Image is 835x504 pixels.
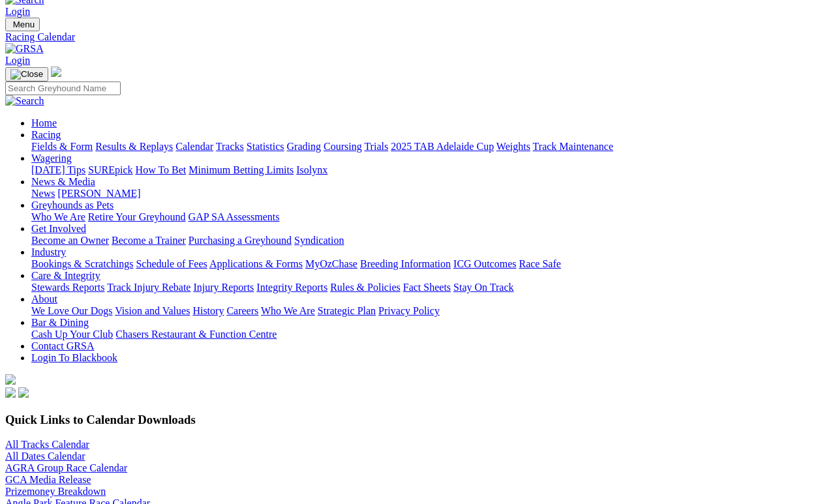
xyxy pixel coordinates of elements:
a: Schedule of Fees [136,258,207,269]
div: Greyhounds as Pets [31,211,830,223]
img: GRSA [5,43,44,55]
a: Become an Owner [31,235,109,246]
button: Toggle navigation [5,67,48,82]
div: About [31,305,830,317]
a: Contact GRSA [31,340,94,351]
img: logo-grsa-white.png [51,67,61,77]
img: facebook.svg [5,387,16,398]
div: Industry [31,258,830,270]
span: Menu [13,20,35,29]
a: History [192,305,224,316]
a: Get Involved [31,223,86,234]
a: Purchasing a Greyhound [189,235,292,246]
a: Prizemoney Breakdown [5,486,106,497]
a: Fact Sheets [403,282,451,293]
a: Injury Reports [193,282,254,293]
a: Chasers Restaurant & Function Centre [115,329,277,340]
a: ICG Outcomes [453,258,516,269]
a: Industry [31,246,66,258]
div: Care & Integrity [31,282,830,293]
a: Home [31,117,57,128]
a: Wagering [31,153,72,164]
a: Privacy Policy [378,305,440,316]
div: Wagering [31,164,830,176]
div: Racing [31,141,830,153]
img: twitter.svg [18,387,29,398]
a: Applications & Forms [209,258,303,269]
a: Racing [31,129,61,140]
img: Close [10,69,43,80]
a: Who We Are [31,211,85,222]
a: Syndication [294,235,344,246]
div: News & Media [31,188,830,200]
a: How To Bet [136,164,187,175]
a: AGRA Group Race Calendar [5,462,127,473]
a: Strategic Plan [318,305,376,316]
a: Retire Your Greyhound [88,211,186,222]
a: Cash Up Your Club [31,329,113,340]
a: Racing Calendar [5,31,830,43]
a: Login [5,55,30,66]
input: Search [5,82,121,95]
a: Track Maintenance [533,141,613,152]
div: Bar & Dining [31,329,830,340]
a: Tracks [216,141,244,152]
a: Rules & Policies [330,282,401,293]
a: [PERSON_NAME] [57,188,140,199]
a: Breeding Information [360,258,451,269]
a: Calendar [175,141,213,152]
a: Coursing [324,141,362,152]
a: Trials [364,141,388,152]
a: Become a Trainer [112,235,186,246]
a: Grading [287,141,321,152]
a: Who We Are [261,305,315,316]
a: Login [5,6,30,17]
a: Statistics [247,141,284,152]
button: Toggle navigation [5,18,40,31]
a: Integrity Reports [256,282,327,293]
a: All Tracks Calendar [5,439,89,450]
a: Track Injury Rebate [107,282,190,293]
h3: Quick Links to Calendar Downloads [5,413,830,427]
a: Bar & Dining [31,317,89,328]
a: SUREpick [88,164,132,175]
a: [DATE] Tips [31,164,85,175]
a: Isolynx [296,164,327,175]
a: Login To Blackbook [31,352,117,363]
a: All Dates Calendar [5,451,85,462]
a: Stewards Reports [31,282,104,293]
a: GCA Media Release [5,474,91,485]
a: Care & Integrity [31,270,100,281]
img: Search [5,95,44,107]
a: Bookings & Scratchings [31,258,133,269]
a: We Love Our Dogs [31,305,112,316]
a: News & Media [31,176,95,187]
a: 2025 TAB Adelaide Cup [391,141,494,152]
a: Race Safe [519,258,560,269]
a: Minimum Betting Limits [189,164,294,175]
a: GAP SA Assessments [189,211,280,222]
a: About [31,293,57,304]
a: Vision and Values [115,305,190,316]
a: MyOzChase [305,258,357,269]
a: Fields & Form [31,141,93,152]
a: News [31,188,55,199]
a: Greyhounds as Pets [31,200,114,211]
a: Stay On Track [453,282,513,293]
img: logo-grsa-white.png [5,374,16,385]
div: Get Involved [31,235,830,246]
a: Careers [226,305,258,316]
a: Weights [496,141,530,152]
a: Results & Replays [95,141,173,152]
